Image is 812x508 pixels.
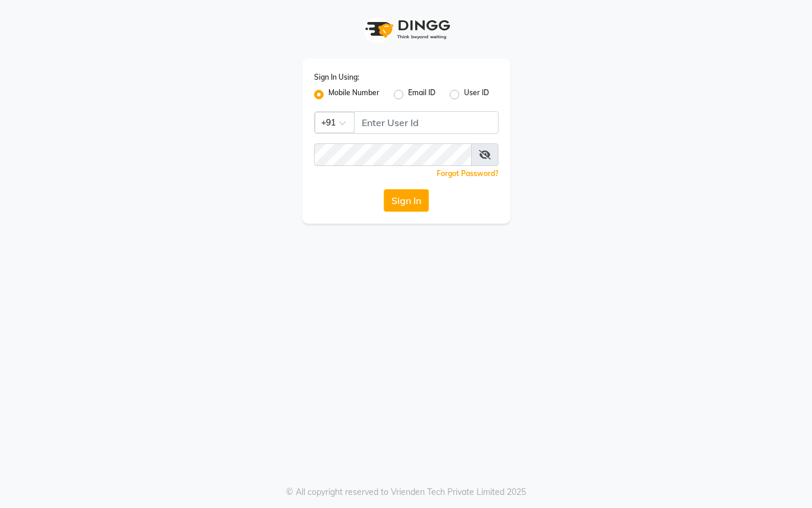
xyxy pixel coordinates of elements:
[314,72,359,83] label: Sign In Using:
[464,87,489,102] label: User ID
[314,143,472,166] input: Username
[437,169,499,178] a: Forgot Password?
[359,12,454,47] img: logo1.svg
[408,87,435,102] label: Email ID
[328,87,380,102] label: Mobile Number
[354,111,499,134] input: Username
[384,189,429,212] button: Sign In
